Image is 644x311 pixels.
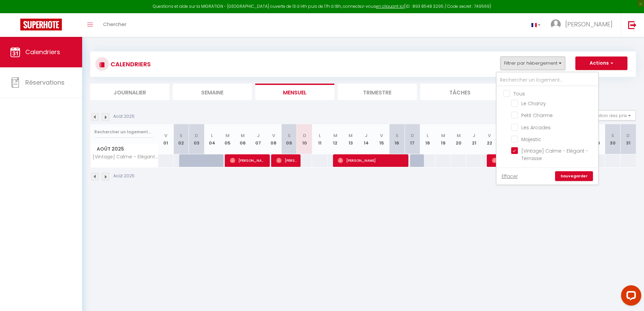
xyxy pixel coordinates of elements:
[241,132,245,139] abbr: M
[235,124,251,154] th: 06
[92,154,159,159] span: [Vintage] Calme - Elégant - Terrasse
[25,48,60,56] span: Calendriers
[420,84,499,100] li: Tâches
[103,21,126,28] span: Chercher
[427,132,429,139] abbr: L
[91,144,158,154] span: Août 2025
[441,132,445,139] abbr: M
[257,132,260,139] abbr: J
[90,84,169,100] li: Journalier
[380,132,383,139] abbr: V
[113,113,135,120] p: Août 2025
[389,124,405,154] th: 16
[230,154,266,167] span: [PERSON_NAME]
[319,132,321,139] abbr: L
[220,124,235,154] th: 05
[255,84,334,100] li: Mensuel
[521,148,588,162] span: [Vintage] Calme - Elégant - Terrasse
[473,132,475,139] abbr: J
[457,132,461,139] abbr: M
[328,124,343,154] th: 12
[349,132,353,139] abbr: M
[365,132,367,139] abbr: J
[94,126,154,138] input: Rechercher un logement...
[158,124,174,154] th: 01
[20,19,62,30] img: Super Booking
[272,132,275,139] abbr: V
[620,124,636,154] th: 31
[500,57,565,70] button: Filtrer par hébergement
[376,3,404,9] a: en cliquant ici
[312,124,328,154] th: 11
[551,19,561,29] img: ...
[565,20,613,28] span: [PERSON_NAME]
[338,154,405,167] span: [PERSON_NAME]
[338,84,417,100] li: Trimestre
[396,132,399,139] abbr: S
[575,57,627,70] button: Actions
[204,124,220,154] th: 04
[109,57,151,72] h3: CALENDRIERS
[521,136,541,143] span: Majestic
[189,124,205,154] th: 03
[411,132,414,139] abbr: D
[266,124,282,154] th: 08
[173,84,252,100] li: Semaine
[25,78,65,87] span: Réservations
[496,72,599,185] div: Filtrer par hébergement
[605,124,621,154] th: 30
[611,132,614,139] abbr: S
[358,124,374,154] th: 14
[420,124,436,154] th: 18
[333,132,337,139] abbr: M
[492,154,512,167] span: [PERSON_NAME]
[98,13,132,37] a: Chercher
[173,124,189,154] th: 02
[502,173,518,180] a: Effacer
[180,132,183,139] abbr: S
[164,132,167,139] abbr: V
[211,132,213,139] abbr: L
[297,124,312,154] th: 10
[195,132,198,139] abbr: D
[405,124,420,154] th: 17
[466,124,482,154] th: 21
[626,132,630,139] abbr: D
[628,21,637,29] img: logout
[488,132,491,139] abbr: V
[435,124,451,154] th: 19
[521,124,551,131] span: Les Arcades
[303,132,306,139] abbr: D
[451,124,467,154] th: 20
[374,124,389,154] th: 15
[546,13,621,37] a: ... [PERSON_NAME]
[281,124,297,154] th: 09
[276,154,297,167] span: [PERSON_NAME]
[482,124,497,154] th: 22
[251,124,266,154] th: 07
[225,132,230,139] abbr: M
[586,110,636,120] button: Gestion des prix
[343,124,359,154] th: 13
[555,171,593,181] a: Sauvegarder
[616,283,644,311] iframe: LiveChat chat widget
[497,74,598,86] input: Rechercher un logement...
[113,173,135,179] p: Août 2025
[288,132,291,139] abbr: S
